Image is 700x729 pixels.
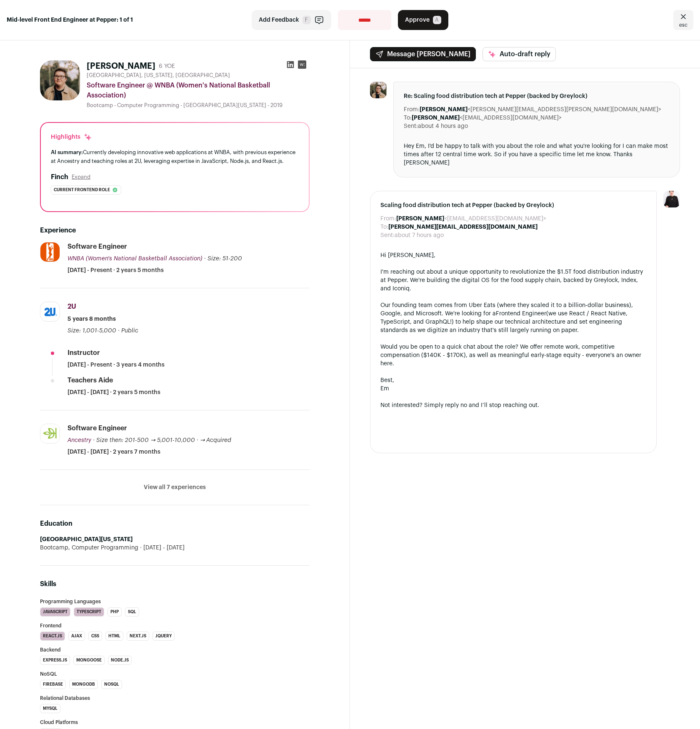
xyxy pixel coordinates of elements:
span: · [197,436,198,444]
span: Size: 1,001-5,000 [67,328,116,334]
span: esc [679,22,687,28]
button: View all 7 experiences [144,483,206,492]
dd: <[EMAIL_ADDRESS][DOMAIN_NAME]> [412,114,562,122]
strong: Mid-level Front End Engineer at Pepper: 1 of 1 [7,16,133,24]
span: A [433,16,441,24]
h2: Education [40,519,310,529]
dt: To: [380,223,388,231]
span: · Size then: 201-500 → 5,001-10,000 [93,437,195,443]
strong: [GEOGRAPHIC_DATA][US_STATE] [40,537,132,542]
img: bf5203401fecf4b8debeec5942a20f90c4f75d74f1df2055602879d2235e6037.jpg [40,242,60,262]
dt: From: [404,105,420,114]
div: Em [380,384,646,393]
button: Message [PERSON_NAME] [370,47,476,61]
dd: about 4 hours ago [418,122,468,130]
li: React.js [40,632,65,641]
div: Highlights [51,133,92,141]
div: Best, [380,376,646,384]
button: Add Feedback F [252,10,331,30]
span: WNBA (Women's National Basketball Association) [67,256,202,262]
span: AI summary: [51,150,83,155]
span: Current frontend role [54,186,110,194]
div: Not interested? Simply reply no and I’ll stop reaching out. [380,401,646,409]
b: [PERSON_NAME] [420,107,467,112]
div: 6 YOE [159,62,175,70]
dt: Sent: [380,231,395,240]
img: 4793820ba47ea73cf0a5fade59754f2bc93ea408486e7c34453cce0a91799b08.jpg [370,82,387,98]
li: jQuery [152,632,175,641]
h2: Skills [40,579,310,589]
span: Add Feedback [259,16,299,24]
dt: To: [404,114,412,122]
span: · [118,327,120,335]
li: JavaScript [40,607,70,617]
li: Ajax [68,632,85,641]
div: Currently developing innovative web applications at WNBA, with previous experience at Ancestry an... [51,148,299,165]
dd: <[EMAIL_ADDRESS][DOMAIN_NAME]> [396,215,546,223]
span: Public [121,328,138,334]
span: · Size: 51-200 [204,256,242,262]
li: MySQL [40,704,60,713]
button: Expand [72,174,90,180]
span: Approve [405,16,430,24]
span: Scaling food distribution tech at Pepper (backed by Greylock) [380,201,646,210]
span: [DATE] - [DATE] · 2 years 5 months [67,388,160,397]
button: Auto-draft reply [482,47,556,61]
span: [DATE] - [DATE] [138,544,185,552]
div: Our founding team comes from Uber Eats (where they scaled it to a billion-dollar business), Googl... [380,301,646,335]
img: 3c9b0a8fa959d56116040c765c9b15836392a77f8591718953ae2ada37bcf21d.jpg [40,424,60,443]
h3: Cloud Platforms [40,720,310,725]
div: Software Engineer [67,424,127,433]
dt: From: [380,215,396,223]
h2: Finch [51,172,68,182]
div: Hey Em, I'd be happy to talk with you about the role and what you're looking for I can make most ... [404,142,670,167]
span: F [302,16,311,24]
button: Approve A [398,10,448,30]
span: → Acquired [200,437,232,443]
li: Express.js [40,656,70,665]
span: 5 years 8 months [67,315,116,323]
b: [PERSON_NAME] [412,115,460,121]
li: Next.js [127,632,149,641]
div: Instructor [67,348,100,357]
h3: Programming Languages [40,599,310,604]
img: 9240684-medium_jpg [663,191,680,207]
li: MongoDB [69,680,98,689]
span: 2U [67,303,76,310]
li: NoSQL [101,680,122,689]
h3: Backend [40,647,310,652]
h2: Experience [40,225,310,235]
dd: <[PERSON_NAME][EMAIL_ADDRESS][PERSON_NAME][DOMAIN_NAME]> [420,105,661,114]
h1: [PERSON_NAME] [87,60,155,72]
li: SQL [125,607,139,617]
h3: Relational Databases [40,696,310,701]
span: [DATE] - [DATE] · 2 years 7 months [67,448,160,456]
li: TypeScript [74,607,104,617]
div: Would you be open to a quick chat about the role? We offer remote work, competitive compensation ... [380,343,646,368]
div: Hi [PERSON_NAME], [380,251,646,260]
li: CSS [88,632,102,641]
img: 4793820ba47ea73cf0a5fade59754f2bc93ea408486e7c34453cce0a91799b08.jpg [40,60,80,100]
dt: Sent: [404,122,418,130]
h3: NoSQL [40,672,310,677]
a: Close [673,10,693,30]
div: Teachers Aide [67,376,113,385]
span: [DATE] - Present · 3 years 4 months [67,361,165,369]
span: [DATE] - Present · 2 years 5 months [67,266,164,275]
dd: about 7 hours ago [395,231,444,240]
b: [PERSON_NAME][EMAIL_ADDRESS][DOMAIN_NAME] [388,224,537,230]
li: Firebase [40,680,66,689]
li: PHP [107,607,122,617]
b: [PERSON_NAME] [396,216,444,222]
li: Node.js [108,656,132,665]
li: HTML [105,632,123,641]
div: Software Engineer @ WNBA (Women's National Basketball Association) [87,80,310,100]
div: Bootcamp, Computer Programming [40,544,310,552]
img: 0624c2f7b51a661483a542a52c318713247f4d6d4d4c09fc0069e49f2a1d08d1.png [40,304,60,320]
a: Frontend Engineer [496,311,546,317]
span: Re: Scaling food distribution tech at Pepper (backed by Greylock) [404,92,670,100]
h3: Frontend [40,623,310,628]
span: Ancestry [67,437,91,443]
div: I'm reaching out about a unique opportunity to revolutionize the $1.5T food distribution industry... [380,268,646,293]
li: Mongoose [73,656,105,665]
